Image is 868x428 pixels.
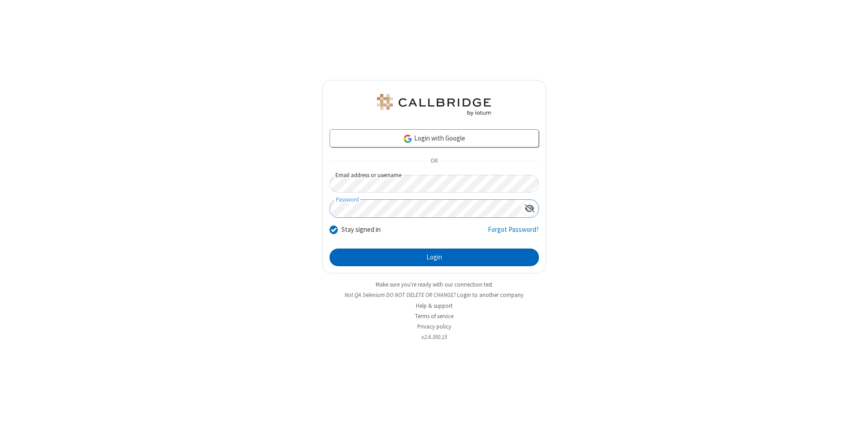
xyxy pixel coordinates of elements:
a: Forgot Password? [488,225,539,242]
a: Help & support [416,302,453,310]
div: Show password [521,200,538,216]
a: Make sure you're ready with our connection test [376,281,492,288]
button: Login [330,249,539,267]
img: QA Selenium DO NOT DELETE OR CHANGE [375,94,493,116]
label: Stay signed in [341,225,381,235]
iframe: Chat [845,404,861,422]
a: Login with Google [330,129,539,147]
input: Email address or username [330,175,539,193]
img: google-icon.png [403,134,413,144]
a: Privacy policy [417,323,451,330]
li: v2.6.350.15 [322,333,546,341]
input: Password [330,200,521,217]
span: OR [427,155,441,168]
button: Login to another company [457,291,524,299]
li: Not QA Selenium DO NOT DELETE OR CHANGE? [322,291,546,299]
a: Terms of service [415,312,453,320]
